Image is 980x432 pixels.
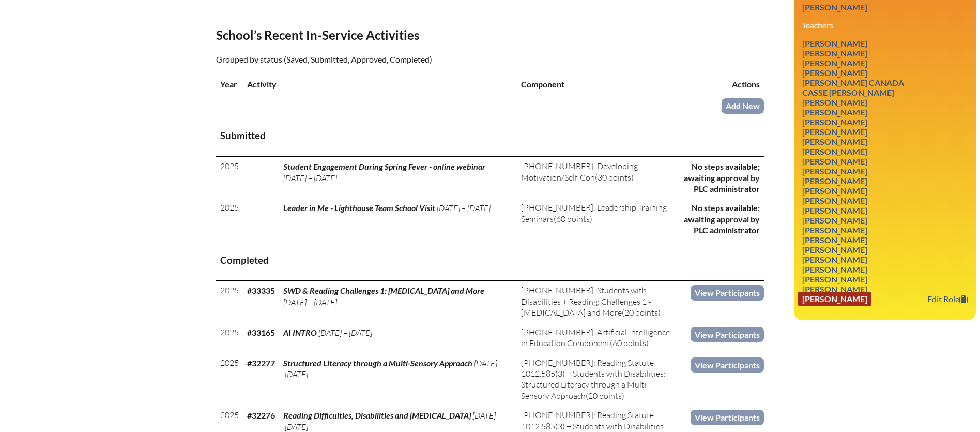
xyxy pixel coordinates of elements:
a: [PERSON_NAME] [798,223,871,237]
span: [PHONE_NUMBER]: Artificial Intelligence in Education Component [521,327,670,348]
a: [PERSON_NAME] [798,282,871,296]
span: [PHONE_NUMBER]: Developing Motivation/Self-Con [521,161,638,182]
span: SWD & Reading Challenges 1: [MEDICAL_DATA] and More [283,286,484,295]
th: Actions [677,75,764,94]
h3: Completed [220,254,760,267]
a: [PERSON_NAME] Canada [798,76,908,90]
a: [PERSON_NAME] [798,135,871,148]
td: 2025 [216,157,243,199]
span: Student Engagement During Spring Fever - online webinar [283,161,485,171]
span: [DATE] – [DATE] [283,410,501,431]
a: [PERSON_NAME] [798,174,871,188]
th: Year [216,75,243,94]
span: [PHONE_NUMBER]: Students with Disabilities + Reading: Challenges 1 - [MEDICAL_DATA] and More [521,285,651,318]
b: #32277 [247,358,275,368]
span: [DATE] – [DATE] [283,358,503,379]
a: [PERSON_NAME] [798,193,871,207]
a: [PERSON_NAME] [798,105,871,119]
a: [PERSON_NAME] [798,95,871,109]
b: #33165 [247,327,275,337]
a: [PERSON_NAME] [798,184,871,198]
a: Add New [722,98,764,113]
a: [PERSON_NAME] [798,203,871,217]
td: 2025 [216,281,243,323]
p: No steps available; awaiting approval by PLC administrator [681,202,760,235]
a: [PERSON_NAME] [798,36,871,50]
a: [PERSON_NAME] [798,46,871,60]
a: View Participants [691,285,764,300]
a: [PERSON_NAME] [798,125,871,139]
a: [PERSON_NAME] [798,213,871,227]
span: Structured Literacy through a Multi-Sensory Approach [283,358,472,368]
h3: Teachers [802,20,968,30]
span: [DATE] – [DATE] [437,203,491,213]
th: Component [517,75,677,94]
p: Grouped by status (Saved, Submitted, Approved, Completed) [216,53,580,66]
td: (60 points) [517,198,677,240]
a: [PERSON_NAME] [798,292,871,306]
span: Leader in Me - Lighthouse Team School Visit [283,203,435,213]
span: [DATE] – [DATE] [318,327,372,338]
a: View Participants [691,357,764,373]
span: [DATE] – [DATE] [283,297,337,307]
h3: Submitted [220,129,760,142]
a: [PERSON_NAME] [798,56,871,70]
a: [PERSON_NAME] [798,66,871,80]
td: 2025 [216,353,243,406]
a: [PERSON_NAME] [798,164,871,178]
a: View Participants [691,327,764,342]
td: (20 points) [517,353,677,406]
b: #33335 [247,286,275,295]
span: [PHONE_NUMBER]: Leadership Training Seminars [521,202,667,224]
th: Activity [243,75,517,94]
td: 2025 [216,323,243,353]
h2: School’s Recent In-Service Activities [216,27,580,42]
span: AI INTRO [283,327,317,337]
span: [PHONE_NUMBER]: Reading Statute 1012.585(3) + Students with Disabilities: Structured Literacy thr... [521,357,666,401]
span: [DATE] – [DATE] [283,173,337,183]
a: [PERSON_NAME] [798,243,871,257]
a: View Participants [691,410,764,425]
p: No steps available; awaiting approval by PLC administrator [681,161,760,194]
a: [PERSON_NAME] [798,154,871,168]
td: (20 points) [517,281,677,323]
a: [PERSON_NAME] [798,233,871,247]
a: [PERSON_NAME] [798,252,871,266]
a: [PERSON_NAME] [798,115,871,129]
a: [PERSON_NAME] [798,262,871,276]
b: #32276 [247,410,275,420]
td: (30 points) [517,157,677,199]
span: Reading Difficulties, Disabilities and [MEDICAL_DATA] [283,410,471,420]
a: Casse [PERSON_NAME] [798,85,898,99]
a: Edit Role [923,292,972,306]
td: 2025 [216,198,243,240]
td: (60 points) [517,323,677,353]
a: [PERSON_NAME] [798,272,871,286]
a: [PERSON_NAME] [798,144,871,158]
